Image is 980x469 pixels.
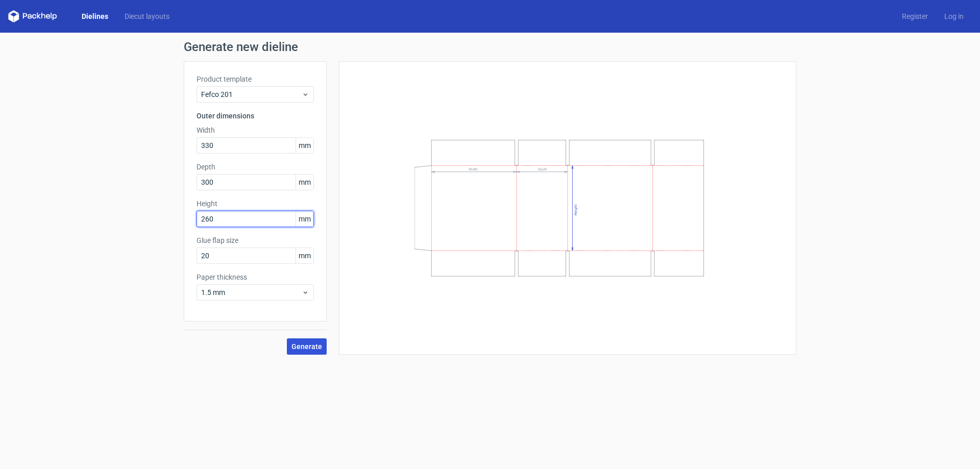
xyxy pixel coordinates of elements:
[197,199,314,209] label: Height
[296,138,313,153] span: mm
[197,162,314,172] label: Depth
[291,343,322,350] span: Generate
[197,125,314,135] label: Width
[184,41,796,53] h1: Generate new dieline
[296,175,313,190] span: mm
[574,205,578,215] text: Height
[296,211,313,227] span: mm
[197,111,314,121] h3: Outer dimensions
[73,11,116,21] a: Dielines
[894,11,936,21] a: Register
[538,167,547,171] text: Depth
[469,167,478,171] text: Width
[936,11,972,21] a: Log in
[197,235,314,245] label: Glue flap size
[116,11,178,21] a: Diecut layouts
[287,338,327,355] button: Generate
[197,272,314,282] label: Paper thickness
[296,248,313,263] span: mm
[201,89,302,100] span: Fefco 201
[197,74,314,84] label: Product template
[201,287,302,298] span: 1.5 mm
